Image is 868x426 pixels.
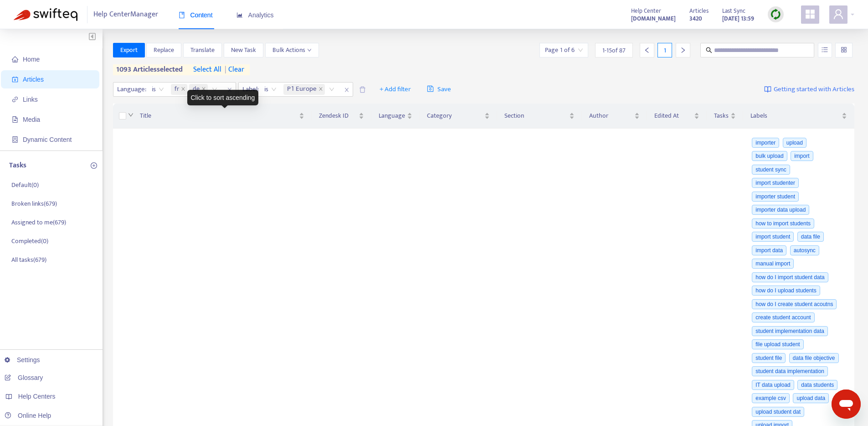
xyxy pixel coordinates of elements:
a: Getting started with Articles [764,82,854,97]
span: importer data upload [752,205,809,215]
span: file-image [12,116,18,123]
th: Category [420,104,497,129]
span: Zendesk ID [319,111,357,121]
span: Section [504,111,567,121]
span: select all [193,64,221,75]
p: Tasks [9,160,26,171]
span: + Add filter [380,84,411,95]
button: Translate [183,43,222,57]
strong: [DOMAIN_NAME] [631,14,676,24]
button: Replace [146,43,181,57]
span: Category [427,111,483,121]
span: save [427,85,434,92]
span: import [791,151,813,161]
img: Swifteq [14,8,77,21]
span: importer student [752,192,799,202]
span: upload [783,138,806,148]
span: bulk upload [752,151,787,161]
a: [DOMAIN_NAME] [631,13,676,24]
span: upload student dat [752,407,804,417]
p: Broken links ( 679 ) [11,199,57,208]
span: 1 - 15 of 87 [602,46,626,55]
a: Settings [5,356,40,364]
span: import data [752,245,786,255]
span: area-chart [236,12,243,18]
th: Language [371,104,420,129]
span: 1093 articles selected [113,64,183,75]
span: | [225,63,226,76]
span: Last Sync [722,6,745,16]
span: Export [120,45,138,55]
span: user [833,9,844,20]
img: image-link [764,86,771,93]
span: Analytics [236,11,274,19]
span: import studenter [752,178,799,188]
span: Replace [154,45,174,55]
button: Export [113,43,145,57]
button: unordered-list [818,43,832,57]
span: upload data [793,393,829,403]
strong: [DATE] 13:59 [722,14,754,24]
span: IT data upload [752,380,794,390]
span: student implementation data [752,326,828,336]
th: Title [133,104,312,129]
span: Dynamic Content [23,136,72,143]
span: Help Centers [18,393,56,400]
th: Tasks [707,104,743,129]
span: data file objective [789,353,839,363]
span: down [307,48,312,52]
span: create student account [752,312,814,322]
span: Translate [190,45,215,55]
span: New Task [231,45,256,55]
p: Completed ( 0 ) [11,236,48,246]
div: Click to sort ascending [187,90,259,105]
span: container [12,136,18,143]
span: close [181,87,185,92]
th: Edited At [647,104,706,129]
span: Links [23,96,38,103]
span: appstore [805,9,816,20]
a: Glossary [5,374,43,381]
th: Section [497,104,582,129]
span: Labels [750,111,840,121]
th: Author [582,104,647,129]
button: saveSave [420,82,458,97]
span: right [680,47,686,53]
span: Label : [239,83,260,96]
span: Home [23,56,40,63]
span: how do I create student acoutns [752,299,837,309]
span: import student [752,232,794,242]
span: Articles [689,6,709,16]
span: importer [752,138,779,148]
span: autosync [790,245,819,255]
span: student file [752,353,786,363]
span: close [224,84,236,95]
span: student sync [752,165,790,175]
span: is [264,83,277,96]
span: file upload student [752,339,803,349]
span: de [189,84,208,95]
span: how do I upload students [752,286,820,296]
span: delete [359,86,366,93]
span: plus-circle [91,162,97,169]
span: Title [140,111,298,121]
span: student data implementation [752,366,828,376]
button: Bulk Actionsdown [265,43,319,57]
span: book [179,12,185,18]
img: sync.dc5367851b00ba804db3.png [770,9,781,20]
span: P1 Europe [287,84,317,95]
span: how to import students [752,218,814,229]
iframe: Button to launch messaging window [832,390,861,419]
span: Help Center Manager [93,6,158,23]
span: fr [175,84,179,95]
span: P1 Europe [283,84,325,95]
span: is [152,83,164,96]
span: close [201,87,206,92]
span: Tasks [714,111,729,121]
span: close [318,87,323,92]
span: Media [23,116,40,123]
button: New Task [224,43,263,57]
span: fr [171,84,187,95]
strong: 3420 [689,14,702,24]
p: Default ( 0 ) [11,180,39,190]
